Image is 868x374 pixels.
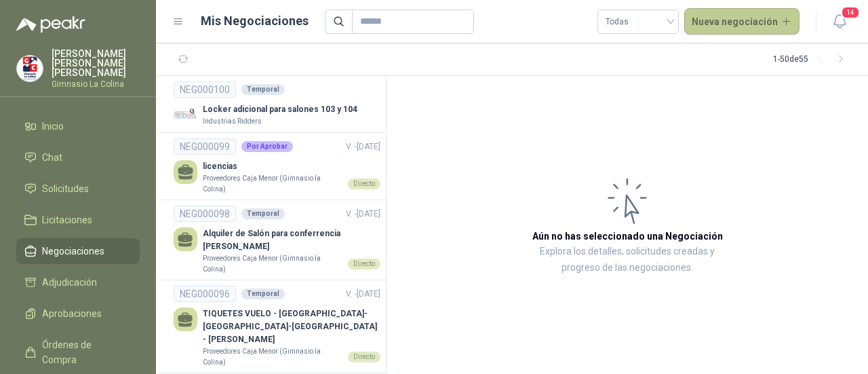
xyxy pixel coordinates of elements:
[841,6,860,19] span: 14
[174,206,236,222] div: NEG000098
[348,259,380,269] div: Directo
[42,337,127,367] span: Órdenes de Compra
[773,49,852,71] div: 1 - 50 de 55
[203,173,342,194] p: Proveedores Caja Menor (Gimnasio la Colina)
[827,10,852,34] button: 14
[174,81,380,127] a: NEG000100TemporalCompany LogoLocker adicional para salones 103 y 104Industrias Ridders
[346,209,380,219] span: V. - [DATE]
[241,84,285,95] div: Temporal
[16,16,85,33] img: Logo peakr
[241,208,285,219] div: Temporal
[174,206,380,274] a: NEG000098TemporalV. -[DATE] Alquiler de Salón para conferrencia [PERSON_NAME]Proveedores Caja Men...
[203,253,342,274] p: Proveedores Caja Menor (Gimnasio la Colina)
[201,12,309,31] h1: Mis Negociaciones
[203,227,380,253] p: Alquiler de Salón para conferrencia [PERSON_NAME]
[241,288,285,299] div: Temporal
[348,179,380,189] div: Directo
[203,116,262,127] p: Industrias Ridders
[17,56,43,81] img: Company Logo
[52,49,140,77] p: [PERSON_NAME] [PERSON_NAME] [PERSON_NAME]
[174,138,236,155] div: NEG000099
[346,289,380,299] span: V. - [DATE]
[174,138,380,194] a: NEG000099Por AprobarV. -[DATE] licenciasProveedores Caja Menor (Gimnasio la Colina)Directo
[16,113,140,139] a: Inicio
[42,181,89,196] span: Solicitudes
[42,119,64,134] span: Inicio
[42,275,97,290] span: Adjudicación
[203,346,342,367] p: Proveedores Caja Menor (Gimnasio la Colina)
[42,150,62,165] span: Chat
[241,141,293,152] div: Por Aprobar
[16,176,140,202] a: Solicitudes
[16,301,140,326] a: Aprobaciones
[174,81,236,98] div: NEG000100
[52,80,140,88] p: Gimnasio La Colina
[203,160,380,173] p: licencias
[532,229,723,244] h3: Aún no has seleccionado una Negociación
[522,244,732,276] p: Explora los detalles, solicitudes creadas y progreso de las negociaciones.
[42,212,92,227] span: Licitaciones
[16,145,140,170] a: Chat
[203,307,380,346] p: TIQUETES VUELO - [GEOGRAPHIC_DATA]-[GEOGRAPHIC_DATA]-[GEOGRAPHIC_DATA] - [PERSON_NAME]
[203,103,357,116] p: Locker adicional para salones 103 y 104
[16,207,140,233] a: Licitaciones
[16,269,140,295] a: Adjudicación
[16,238,140,264] a: Negociaciones
[16,332,140,373] a: Órdenes de Compra
[348,352,380,362] div: Directo
[42,244,104,259] span: Negociaciones
[174,103,197,127] img: Company Logo
[174,286,236,302] div: NEG000096
[606,12,671,32] span: Todas
[42,306,102,321] span: Aprobaciones
[684,8,800,35] button: Nueva negociación
[174,286,380,367] a: NEG000096TemporalV. -[DATE] TIQUETES VUELO - [GEOGRAPHIC_DATA]-[GEOGRAPHIC_DATA]-[GEOGRAPHIC_DATA...
[346,142,380,151] span: V. - [DATE]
